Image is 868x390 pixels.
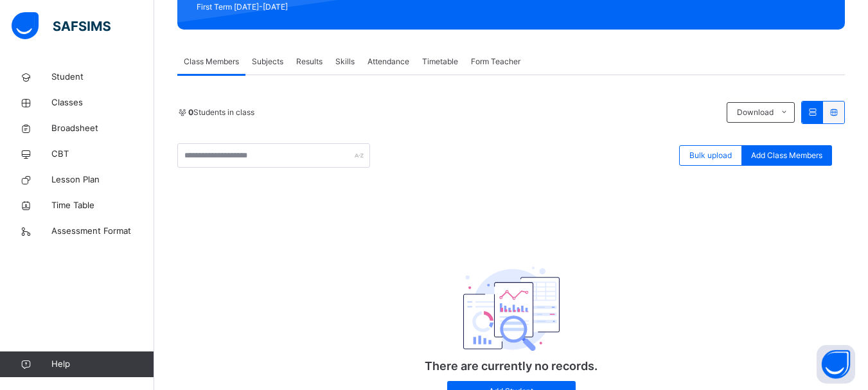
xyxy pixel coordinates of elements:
span: Attendance [368,56,409,67]
span: Help [51,358,154,371]
button: Open asap [817,345,855,384]
span: Time Table [51,199,154,212]
img: classEmptyState.7d4ec5dc6d57f4e1adfd249b62c1c528.svg [463,267,560,351]
span: Timetable [422,56,458,67]
p: There are currently no records. [383,357,640,375]
span: Student [51,71,154,84]
span: Download [737,107,774,118]
span: Assessment Format [51,225,154,238]
span: Add Class Members [751,150,822,161]
span: Skills [335,56,355,67]
span: Broadsheet [51,122,154,135]
b: 0 [188,107,193,117]
span: CBT [51,148,154,161]
span: Students in class [188,107,254,118]
img: safsims [12,12,111,39]
span: Lesson Plan [51,173,154,186]
span: Classes [51,96,154,109]
span: Results [296,56,323,67]
span: Bulk upload [689,150,732,161]
span: Form Teacher [471,56,520,67]
span: Subjects [252,56,283,67]
span: Class Members [184,56,239,67]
